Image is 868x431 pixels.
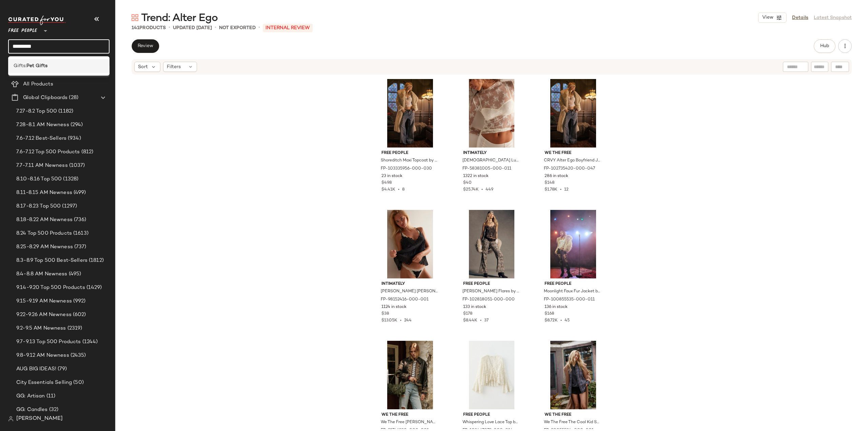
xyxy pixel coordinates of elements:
[16,406,48,414] span: GG: Candles
[8,23,37,35] span: Free People
[381,419,438,426] span: We The Free [PERSON_NAME] Jacket at Free People in Black, Size: M
[16,162,68,170] span: 7.7-7.11 AM Newness
[8,16,66,25] img: cfy_white_logo.C9jOOHJF.svg
[219,24,256,32] p: Not Exported
[258,24,260,32] span: •
[132,24,166,32] div: Products
[381,318,397,323] span: $13.05K
[402,188,405,192] span: 8
[376,79,444,148] img: 103335956_030_0
[14,62,26,70] span: Gifts:
[16,311,72,319] span: 9.22-9.26 AM Newness
[215,24,216,32] span: •
[72,230,88,237] span: (1613)
[462,289,520,295] span: [PERSON_NAME] Flares by Free People, Size: US 4
[141,12,218,25] span: Trend: Alter Ego
[462,158,520,164] span: [DEMOGRAPHIC_DATA] Lux Layering Top by Intimately at Free People in White, Size: L
[16,216,73,224] span: 8.18-8.22 AM Newness
[544,289,601,295] span: Moonlight Faux Fur Jacket by Free People in White, Size: S
[381,281,439,287] span: Intimately
[381,311,389,317] span: $38
[545,311,554,317] span: $168
[545,180,554,186] span: $148
[539,79,607,148] img: 102735420_047_f
[16,189,72,197] span: 8.11-8.15 AM Newness
[72,311,86,319] span: (602)
[792,14,808,21] a: Details
[67,94,78,102] span: (28)
[814,39,835,53] button: Hub
[479,188,486,192] span: •
[381,158,438,164] span: Shoreditch Maxi Topcoat by Free People in Green, Size: M
[462,166,511,172] span: FP-58381005-000-011
[132,25,139,31] span: 141
[381,173,402,179] span: 23 in stock
[539,210,607,278] img: 100855535_011_e
[16,202,61,210] span: 8.17-8.23 Top 500
[72,189,86,197] span: (499)
[45,392,56,400] span: (11)
[137,43,153,49] span: Review
[544,158,601,164] span: CRVY Alter Ego Boyfriend Jeans by We The Free at Free People in Blue, Size: 29
[16,175,62,183] span: 8.10-8.16 Top 500
[16,257,87,265] span: 8.3-8.9 Top 500 Best-Sellers
[73,243,86,251] span: (737)
[545,188,557,192] span: $1.78K
[463,311,472,317] span: $178
[463,304,486,310] span: 133 in stock
[463,150,520,156] span: Intimately
[16,297,72,305] span: 9.15-9.19 AM Newness
[67,270,81,278] span: (495)
[758,13,787,23] button: View
[66,135,81,142] span: (934)
[16,121,69,129] span: 7.28-8.1 AM Newness
[73,216,86,224] span: (736)
[395,188,402,192] span: •
[62,175,78,183] span: (1328)
[16,243,73,251] span: 8.25-8.29 AM Newness
[16,338,81,346] span: 9.7-9.13 Top 500 Products
[544,419,601,426] span: We The Free The Cool Kid Suede Micro Shorts at Free People in Black, Size: US 10
[173,24,212,32] p: updated [DATE]
[68,162,85,170] span: (1037)
[16,352,69,359] span: 9.8-9.12 AM Newness
[381,188,395,192] span: $4.41K
[381,166,432,172] span: FP-103335956-000-030
[544,166,595,172] span: FP-102735420-000-047
[404,318,412,323] span: 244
[16,365,56,373] span: AUG BIG IDEAS!
[557,188,564,192] span: •
[61,202,77,210] span: (1297)
[57,107,73,115] span: (1182)
[263,24,313,32] p: INTERNAL REVIEW
[381,180,392,186] span: $498
[545,281,602,287] span: Free People
[16,107,57,115] span: 7.27-8.2 Top 500
[81,338,98,346] span: (1244)
[558,318,565,323] span: •
[138,63,148,71] span: Sort
[458,341,526,409] img: 103467072_014_e
[376,210,444,278] img: 98152416_001_a
[463,318,477,323] span: $8.44K
[87,257,104,265] span: (1812)
[169,24,170,32] span: •
[16,148,80,156] span: 7.6-7.12 Top 500 Products
[80,148,94,156] span: (812)
[539,341,607,409] img: 90055534_001_g
[16,379,72,387] span: City Essentials Selling
[463,412,520,418] span: Free People
[545,304,568,310] span: 136 in stock
[486,188,493,192] span: 449
[26,62,47,70] b: Pet Gifts
[397,318,404,323] span: •
[484,318,489,323] span: 37
[16,230,72,237] span: 8.24 Top 500 Products
[167,63,181,71] span: Filters
[381,304,407,310] span: 1124 in stock
[477,318,484,323] span: •
[16,135,66,142] span: 7.6-7.12 Best-Sellers
[56,365,67,373] span: (79)
[545,318,558,323] span: $8.72K
[72,297,86,305] span: (992)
